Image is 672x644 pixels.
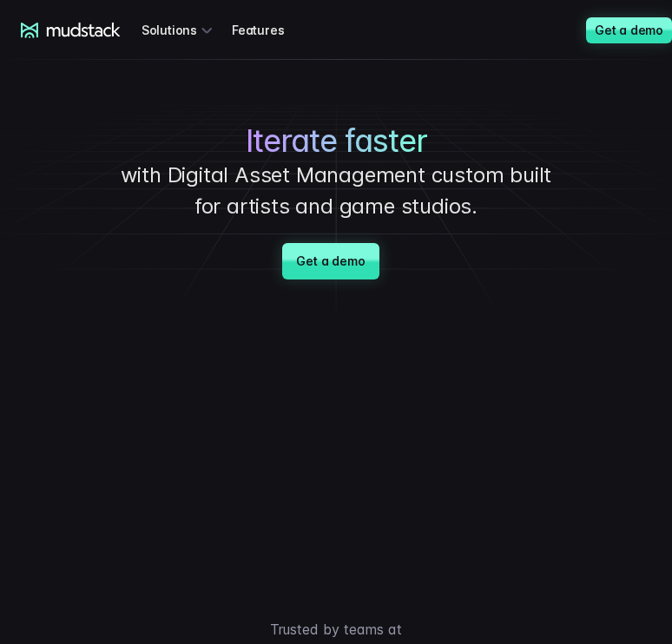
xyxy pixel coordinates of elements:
a: Get a demo [586,17,672,43]
div: Solutions [142,14,218,46]
a: Features [232,14,305,46]
span: Iterate faster [246,122,427,160]
a: mudstack logo [21,23,121,38]
a: Get a demo [282,243,379,279]
p: with Digital Asset Management custom built for artists and game studios. [110,160,561,222]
